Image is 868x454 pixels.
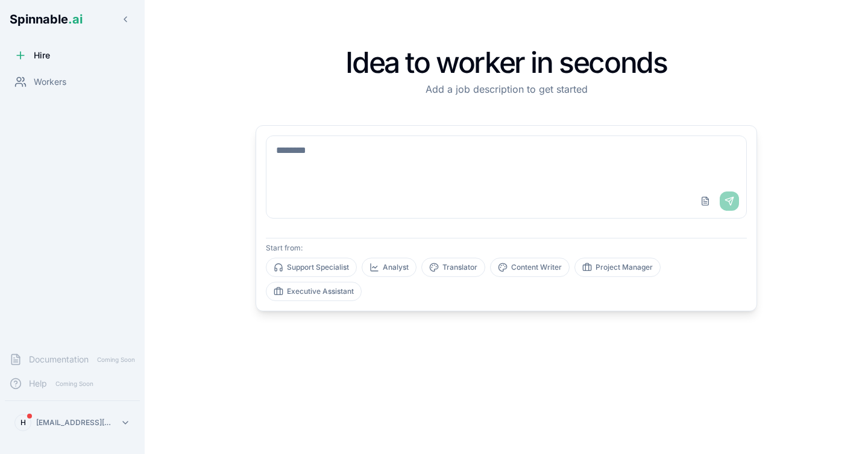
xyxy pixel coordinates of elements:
span: Coming Soon [52,378,97,390]
h1: Idea to worker in seconds [256,48,757,77]
span: Hire [34,49,50,61]
button: Translator [421,258,485,277]
p: Start from: [266,243,747,253]
button: H[EMAIL_ADDRESS][DOMAIN_NAME] [10,411,135,435]
p: Add a job description to get started [256,82,757,96]
button: Content Writer [490,258,570,277]
span: Coming Soon [93,354,139,365]
span: Documentation [29,353,89,365]
span: Help [29,378,47,390]
button: Executive Assistant [266,282,362,301]
button: Project Manager [574,258,661,277]
button: Analyst [362,258,417,277]
button: Support Specialist [266,258,357,277]
span: Workers [34,76,66,88]
span: Spinnable [10,12,83,26]
span: H [20,418,26,428]
p: [EMAIL_ADDRESS][DOMAIN_NAME] [36,418,116,428]
span: .ai [68,12,83,26]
